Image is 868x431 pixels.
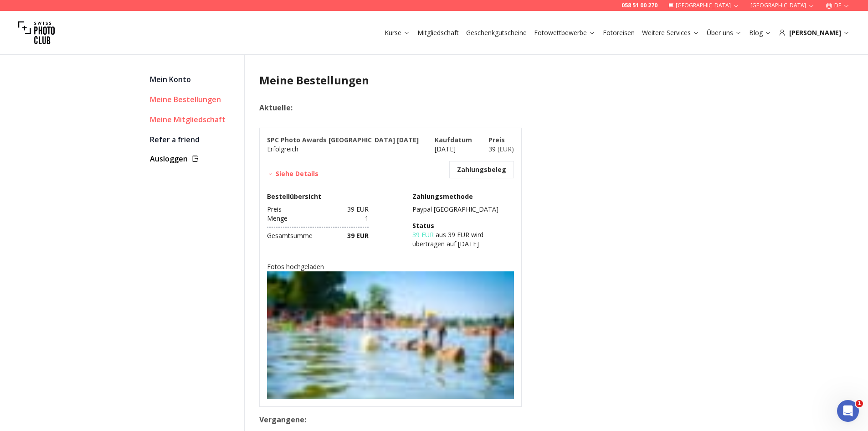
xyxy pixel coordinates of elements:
[259,414,609,425] h2: Vergangene :
[150,153,237,164] button: Ausloggen
[457,165,506,174] button: Zahlungsbeleg
[267,205,282,213] span: Preis
[621,2,657,9] a: 058 51 00 270
[488,145,514,153] span: 39
[488,135,505,144] span: Preis
[414,26,462,39] button: Mitgliedschaft
[599,26,638,39] button: Fotoreisen
[381,26,414,39] button: Kurse
[267,135,419,144] span: SPC Photo Awards [GEOGRAPHIC_DATA] [DATE]
[417,28,459,37] a: Mitgliedschaft
[259,102,609,113] h2: Aktuelle :
[412,221,434,230] span: Status
[267,145,298,153] span: Erfolgreich
[837,400,859,422] iframe: Intercom live chat
[603,28,635,37] a: Fotoreisen
[745,26,775,39] button: Blog
[466,28,527,37] a: Geschenkgutscheine
[435,145,456,153] span: [DATE]
[412,230,483,248] span: aus 39 EUR wird übertragen auf [DATE]
[150,93,237,106] div: Meine Bestellungen
[530,26,599,39] button: Fotowettbewerbe
[412,230,434,239] span: 39 EUR
[347,231,369,240] b: 39 EUR
[435,135,472,144] span: Kaufdatum
[365,214,369,223] span: 1
[412,192,514,201] div: Zahlungsmethode
[856,400,863,407] span: 1
[347,205,369,213] span: 39 EUR
[534,28,596,37] a: Fotowettbewerbe
[703,26,745,39] button: Über uns
[749,28,771,37] a: Blog
[267,169,318,178] button: Siehe Details
[385,28,410,37] a: Kurse
[638,26,703,39] button: Weitere Services
[779,28,850,37] div: [PERSON_NAME]
[150,113,237,126] a: Meine Mitgliedschaft
[150,73,237,86] a: Mein Konto
[267,192,369,201] div: Bestellübersicht
[707,28,742,37] a: Über uns
[498,145,514,153] span: ( EUR )
[18,15,55,51] img: Swiss photo club
[412,205,498,213] span: P aypal [GEOGRAPHIC_DATA]
[642,28,699,37] a: Weitere Services
[267,214,288,223] span: Menge
[462,26,530,39] button: Geschenkgutscheine
[267,231,313,240] span: Gesamtsumme
[150,133,237,146] a: Refer a friend
[259,73,609,88] h1: Meine Bestellungen
[267,262,514,271] h4: Fotos hochgeladen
